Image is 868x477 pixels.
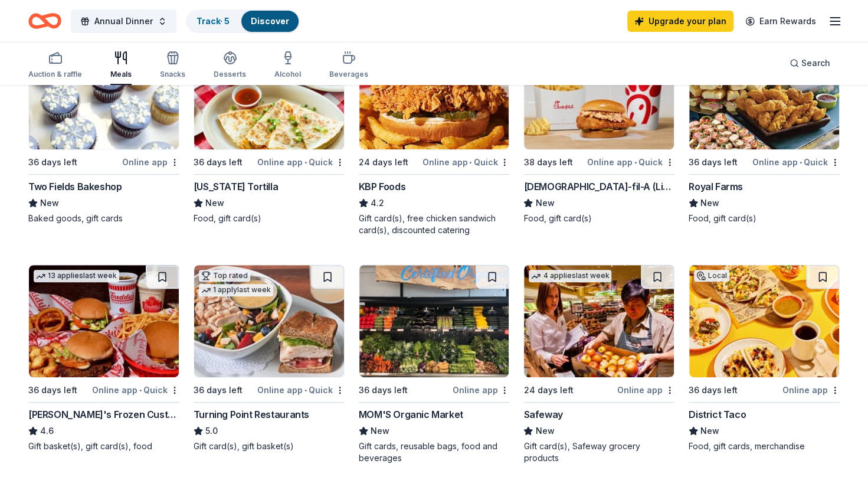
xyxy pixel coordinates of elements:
div: 24 days left [523,383,573,397]
div: Beverages [329,70,368,79]
span: 4.2 [371,196,384,210]
a: Image for Two Fields BakeshopLocal36 days leftOnline appTwo Fields BakeshopNewBaked goods, gift c... [28,37,179,224]
div: Online app Quick [92,383,179,397]
a: Earn Rewards [738,11,823,32]
div: Gift card(s), free chicken sandwich card(s), discounted catering [359,213,510,236]
div: Turning Point Restaurants [194,407,309,422]
div: Safeway [523,407,562,422]
div: [DEMOGRAPHIC_DATA]-fil-A (Linden) [523,179,674,194]
div: Online app [452,383,509,397]
div: Food, gift card(s) [194,213,345,224]
div: Online app Quick [752,155,840,169]
div: 4 applies last week [529,270,611,282]
a: Upgrade your plan [627,11,733,32]
span: • [139,385,142,395]
div: Local [694,270,729,282]
div: Baked goods, gift cards [28,213,179,224]
img: Image for Safeway [524,265,674,377]
div: Online app Quick [587,155,674,169]
div: Gift basket(s), gift card(s), food [28,440,179,452]
span: • [304,385,307,395]
button: Auction & raffle [28,46,82,85]
img: Image for Turning Point Restaurants [194,265,344,377]
button: Track· 5Discover [186,9,300,33]
a: Image for Safeway4 applieslast week24 days leftOnline appSafewayNewGift card(s), Safeway grocery ... [523,264,674,464]
a: Image for MOM'S Organic Market36 days leftOnline appMOM'S Organic MarketNewGift cards, reusable b... [359,264,510,464]
img: Image for Two Fields Bakeshop [29,37,179,149]
div: Online app [122,155,179,169]
span: Search [801,56,830,70]
img: Image for California Tortilla [194,37,344,149]
span: New [40,196,59,210]
span: • [469,158,471,167]
a: Image for District TacoLocal36 days leftOnline appDistrict TacoNewFood, gift cards, merchandise [689,264,840,452]
div: 36 days left [689,383,738,397]
div: Alcohol [274,70,301,79]
img: Image for Freddy's Frozen Custard & Steakburgers [29,265,179,377]
img: Image for Chick-fil-A (Linden) [524,37,674,149]
div: Gift cards, reusable bags, food and beverages [359,440,510,464]
a: Discover [251,16,289,26]
img: Image for District Taco [689,265,839,377]
div: MOM'S Organic Market [359,407,463,422]
span: New [535,196,554,210]
div: Desserts [214,70,246,79]
div: 13 applies last week [34,270,119,282]
span: • [304,158,307,167]
div: Gift card(s), Safeway grocery products [523,440,674,464]
img: Image for KBP Foods [359,37,509,149]
button: Alcohol [274,46,301,85]
button: Search [780,51,840,75]
a: Track· 5 [196,16,230,26]
span: 5.0 [205,424,218,438]
div: Online app Quick [257,383,345,397]
div: 24 days left [359,155,408,169]
div: Royal Farms [689,179,743,194]
div: Auction & raffle [28,70,82,79]
button: Annual Dinner [71,9,176,33]
a: Image for KBP Foods5 applieslast week24 days leftOnline app•QuickKBP Foods4.2Gift card(s), free c... [359,37,510,236]
div: 38 days left [523,155,572,169]
button: Beverages [329,46,368,85]
div: [US_STATE] Tortilla [194,179,278,194]
a: Image for California Tortilla36 days leftOnline app•Quick[US_STATE] TortillaNewFood, gift card(s) [194,37,345,224]
span: New [535,424,554,438]
span: New [205,196,224,210]
div: Top rated [199,270,250,282]
img: Image for Royal Farms [689,37,839,149]
span: 4.6 [40,424,54,438]
div: 36 days left [194,155,243,169]
div: 36 days left [28,155,77,169]
span: Annual Dinner [94,14,153,28]
div: Two Fields Bakeshop [28,179,122,194]
div: 36 days left [28,383,77,397]
span: New [371,424,389,438]
span: New [700,424,719,438]
img: Image for MOM'S Organic Market [359,265,509,377]
button: Snacks [160,46,185,85]
div: Online app Quick [422,155,509,169]
div: 36 days left [689,155,738,169]
div: 36 days left [194,383,243,397]
a: Image for Turning Point RestaurantsTop rated1 applylast week36 days leftOnline app•QuickTurning P... [194,264,345,452]
span: • [634,158,637,167]
div: [PERSON_NAME]'s Frozen Custard & Steakburgers [28,407,179,422]
a: Home [28,7,61,35]
div: Online app Quick [257,155,345,169]
div: District Taco [689,407,746,422]
div: Snacks [160,70,185,79]
div: 1 apply last week [199,284,273,296]
a: Image for Chick-fil-A (Linden)Local38 days leftOnline app•Quick[DEMOGRAPHIC_DATA]-fil-A (Linden)N... [523,37,674,224]
div: KBP Foods [359,179,405,194]
button: Meals [110,46,132,85]
div: Food, gift cards, merchandise [689,440,840,452]
a: Image for Royal Farms36 days leftOnline app•QuickRoyal FarmsNewFood, gift card(s) [689,37,840,224]
a: Image for Freddy's Frozen Custard & Steakburgers13 applieslast week36 days leftOnline app•Quick[P... [28,264,179,452]
div: Online app [782,383,840,397]
div: Online app [617,383,674,397]
div: Meals [110,70,132,79]
div: 36 days left [359,383,408,397]
div: Food, gift card(s) [689,213,840,224]
div: Gift card(s), gift basket(s) [194,440,345,452]
span: • [800,158,802,167]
